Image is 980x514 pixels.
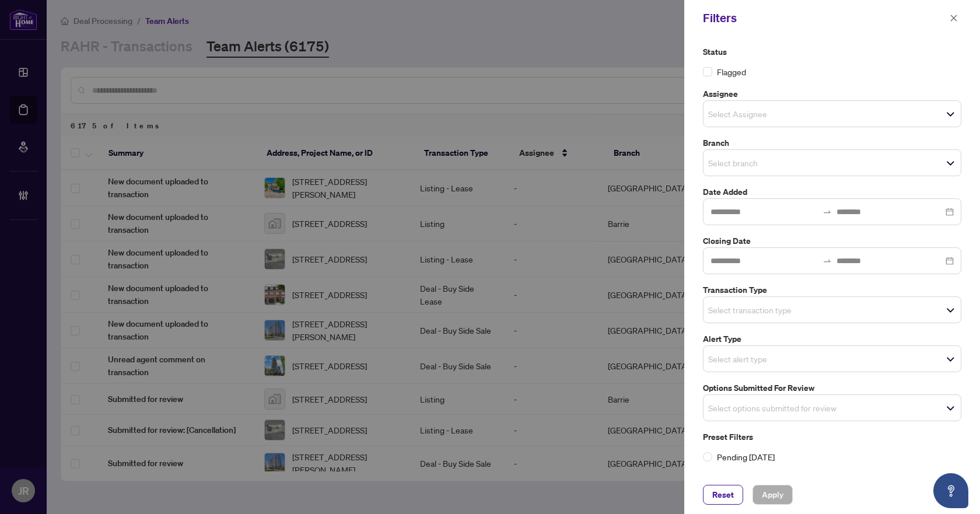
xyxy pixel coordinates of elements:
span: to [822,256,832,265]
div: Filters [703,9,946,27]
span: Flagged [717,65,746,78]
label: Assignee [703,88,961,100]
button: Reset [703,485,743,505]
span: close [950,14,958,22]
button: Apply [752,485,793,505]
span: swap-right [822,207,832,216]
span: Reset [712,485,734,504]
label: Branch [703,137,961,149]
span: swap-right [822,256,832,265]
label: Alert Type [703,333,961,345]
label: Preset Filters [703,431,961,443]
label: Options Submitted for Review [703,382,961,394]
label: Date Added [703,186,961,198]
span: Pending [DATE] [712,450,779,463]
span: to [822,207,832,216]
label: Status [703,46,961,58]
label: Closing Date [703,235,961,247]
button: Open asap [933,473,968,508]
label: Transaction Type [703,284,961,296]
